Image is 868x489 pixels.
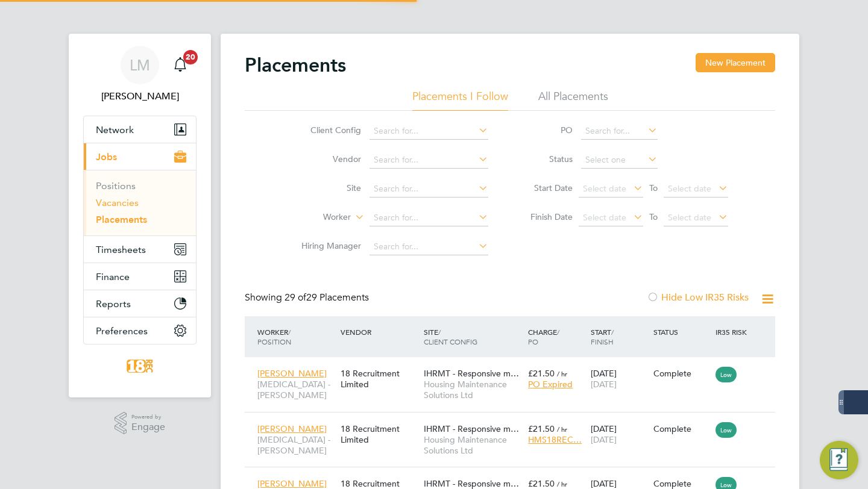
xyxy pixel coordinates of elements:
[588,321,650,352] div: Start
[557,479,567,488] span: / hr
[96,271,130,282] span: Finance
[338,417,421,451] div: 18 Recruitment Limited
[257,327,291,346] span: / Position
[96,298,131,310] span: Reports
[292,154,361,164] label: Vendor
[370,152,488,169] input: Search for...
[424,368,519,379] span: IHRMT - Responsive m…
[653,478,710,489] div: Complete
[183,50,198,64] span: 20
[421,321,525,352] div: Site
[525,321,588,352] div: Charge
[257,368,327,379] span: [PERSON_NAME]
[84,290,196,317] button: Reports
[168,46,192,84] a: 20
[115,412,166,435] a: Powered byEngage
[257,478,327,489] span: [PERSON_NAME]
[581,123,658,140] input: Search for...
[96,180,136,192] a: Positions
[528,327,559,346] span: / PO
[581,152,658,169] input: Select one
[292,240,361,251] label: Hiring Manager
[285,291,369,304] span: 29 Placements
[96,214,147,225] a: Placements
[518,125,573,135] label: PO
[583,183,626,194] span: Select date
[96,244,146,255] span: Timesheets
[653,423,710,434] div: Complete
[245,53,346,77] h2: Placements
[715,422,737,438] span: Low
[528,368,555,379] span: £21.50
[424,434,522,456] span: Housing Maintenance Solutions Ltd
[254,321,338,352] div: Worker
[96,124,134,135] span: Network
[84,317,196,344] button: Preferences
[254,472,775,482] a: [PERSON_NAME][MEDICAL_DATA] - [PERSON_NAME]18 Recruitment LimitedIHRMT - Responsive m…Housing Mai...
[591,379,617,390] span: [DATE]
[668,212,711,223] span: Select date
[646,180,661,196] span: To
[696,53,775,72] button: New Placement
[424,423,519,434] span: IHRMT - Responsive m…
[83,357,197,376] a: Go to home page
[370,238,488,255] input: Search for...
[338,362,421,396] div: 18 Recruitment Limited
[83,89,197,104] span: Libby Murphy
[257,423,327,434] span: [PERSON_NAME]
[528,434,582,445] span: HMS18REC…
[96,151,117,163] span: Jobs
[285,291,306,304] span: 29 of
[591,434,617,445] span: [DATE]
[370,210,488,226] input: Search for...
[820,441,858,479] button: Engage Resource Center
[712,321,754,343] div: IR35 Risk
[257,379,335,400] span: [MEDICAL_DATA] - [PERSON_NAME]
[338,321,421,343] div: Vendor
[131,412,165,422] span: Powered by
[124,357,156,376] img: 18rec-logo-retina.png
[588,362,650,396] div: [DATE]
[715,367,737,382] span: Low
[412,89,508,111] li: Placements I Follow
[96,325,148,337] span: Preferences
[84,170,196,235] div: Jobs
[591,327,614,346] span: / Finish
[254,361,775,372] a: [PERSON_NAME][MEDICAL_DATA] - [PERSON_NAME]18 Recruitment LimitedIHRMT - Responsive m…Housing Mai...
[424,478,519,489] span: IHRMT - Responsive m…
[557,425,567,434] span: / hr
[646,209,661,225] span: To
[96,197,139,208] a: Vacancies
[557,369,567,378] span: / hr
[257,434,335,456] span: [MEDICAL_DATA] - [PERSON_NAME]
[650,321,713,343] div: Status
[84,116,196,143] button: Network
[668,183,711,194] span: Select date
[370,181,488,198] input: Search for...
[653,368,710,379] div: Complete
[84,143,196,170] button: Jobs
[292,182,361,193] label: Site
[583,212,626,223] span: Select date
[538,89,608,111] li: All Placements
[424,379,522,400] span: Housing Maintenance Solutions Ltd
[245,291,371,304] div: Showing
[424,327,477,346] span: / Client Config
[588,417,650,451] div: [DATE]
[130,57,150,73] span: LM
[518,211,573,222] label: Finish Date
[84,263,196,290] button: Finance
[83,46,197,104] a: LM[PERSON_NAME]
[528,423,555,434] span: £21.50
[370,123,488,140] input: Search for...
[84,236,196,263] button: Timesheets
[281,211,351,223] label: Worker
[528,478,555,489] span: £21.50
[254,417,775,427] a: [PERSON_NAME][MEDICAL_DATA] - [PERSON_NAME]18 Recruitment LimitedIHRMT - Responsive m…Housing Mai...
[518,154,573,164] label: Status
[131,422,165,432] span: Engage
[528,379,573,390] span: PO Expired
[69,34,211,397] nav: Main navigation
[518,182,573,193] label: Start Date
[292,125,361,135] label: Client Config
